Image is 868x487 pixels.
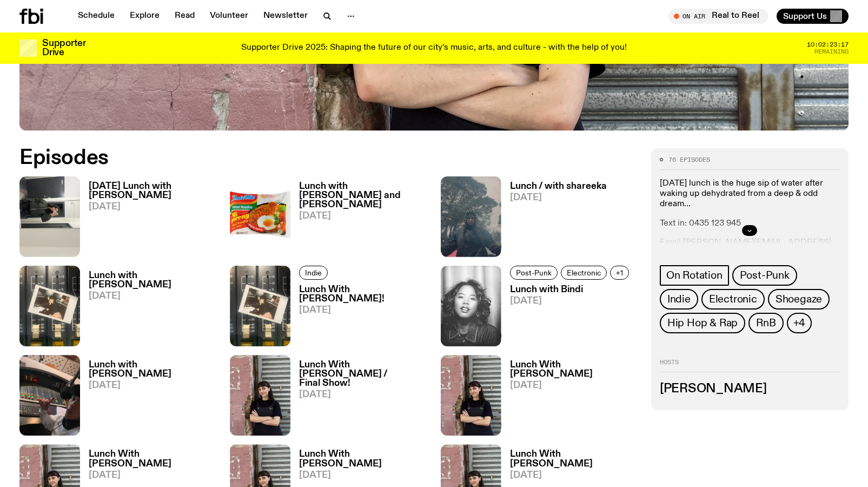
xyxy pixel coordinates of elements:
[660,383,840,395] h3: [PERSON_NAME]
[616,268,623,277] span: +1
[89,182,217,200] h3: [DATE] Lunch with [PERSON_NAME]
[610,266,629,280] button: +1
[257,9,314,24] a: Newsletter
[123,9,166,24] a: Explore
[290,285,427,346] a: Lunch With [PERSON_NAME]![DATE]
[501,182,607,257] a: Lunch / with shareeka[DATE]
[290,360,427,436] a: Lunch With [PERSON_NAME] / Final Show![DATE]
[567,268,601,277] span: Electronic
[660,289,698,310] a: Indie
[776,293,822,305] span: Shoegaze
[510,381,638,390] span: [DATE]
[299,212,427,221] span: [DATE]
[660,179,840,210] p: [DATE] lunch is the huge sip of water after waking up dehydrated from a deep & odd dream...
[80,182,217,257] a: [DATE] Lunch with [PERSON_NAME][DATE]
[168,9,201,24] a: Read
[89,471,217,480] span: [DATE]
[290,182,427,257] a: Lunch with [PERSON_NAME] and [PERSON_NAME][DATE]
[510,471,638,480] span: [DATE]
[660,313,745,333] a: Hip Hop & Rap
[667,317,738,329] span: Hip Hop & Rap
[441,355,501,436] img: Jenna Parker is smiling at the camera, arms crossed in front of a worn down pink painted brick wa...
[510,285,632,294] h3: Lunch with Bindi
[748,313,783,333] a: RnB
[230,355,290,436] img: Jenna Parker is smiling at the camera, arms crossed in front of a worn down pink painted brick wa...
[668,157,710,163] span: 76 episodes
[241,43,627,53] p: Supporter Drive 2025: Shaping the future of our city’s music, arts, and culture - with the help o...
[510,360,638,379] h3: Lunch With [PERSON_NAME]
[510,266,558,280] a: Post-Punk
[510,193,607,202] span: [DATE]
[441,176,501,257] img: Shareeka stands in front of the camera on a gloomy day, there's a red car and a tree in the backg...
[89,381,217,390] span: [DATE]
[701,289,765,310] a: Electronic
[667,293,691,305] span: Indie
[89,360,217,379] h3: Lunch with [PERSON_NAME]
[783,11,827,21] span: Support Us
[89,292,217,301] span: [DATE]
[787,313,812,333] button: +4
[732,265,797,286] a: Post-Punk
[510,450,638,468] h3: Lunch With [PERSON_NAME]
[42,39,85,57] h3: Supporter Drive
[814,49,849,55] span: Remaining
[299,306,427,315] span: [DATE]
[299,182,427,209] h3: Lunch with [PERSON_NAME] and [PERSON_NAME]
[299,450,427,468] h3: Lunch With [PERSON_NAME]
[299,360,427,388] h3: Lunch With [PERSON_NAME] / Final Show!
[501,285,632,346] a: Lunch with Bindi[DATE]
[561,266,607,280] a: Electronic
[305,268,322,277] span: Indie
[299,471,427,480] span: [DATE]
[71,9,121,24] a: Schedule
[740,269,790,281] span: Post-Punk
[510,182,607,191] h3: Lunch / with shareeka
[89,450,217,468] h3: Lunch With [PERSON_NAME]
[230,176,290,257] img: A picture of a Mi goreng packet
[19,148,568,168] h2: Episodes
[89,202,217,212] span: [DATE]
[510,297,632,306] span: [DATE]
[80,271,217,346] a: Lunch with [PERSON_NAME][DATE]
[666,269,723,281] span: On Rotation
[501,360,638,436] a: Lunch With [PERSON_NAME][DATE]
[19,266,80,346] img: A polaroid of Ella Avni in the studio on top of the mixer which is also located in the studio.
[230,266,290,346] img: A polaroid of Ella Avni in the studio on top of the mixer which is also located in the studio.
[807,42,849,48] span: 10:02:23:17
[203,9,255,24] a: Volunteer
[660,359,840,372] h2: Hosts
[709,293,757,305] span: Electronic
[756,317,776,329] span: RnB
[516,268,552,277] span: Post-Punk
[299,285,427,304] h3: Lunch With [PERSON_NAME]!
[768,289,830,310] a: Shoegaze
[668,9,768,24] button: On AirReal to Reel
[80,360,217,436] a: Lunch with [PERSON_NAME][DATE]
[660,265,729,286] a: On Rotation
[299,266,328,280] a: Indie
[299,390,427,399] span: [DATE]
[793,317,806,329] span: +4
[89,271,217,289] h3: Lunch with [PERSON_NAME]
[777,9,849,24] button: Support Us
